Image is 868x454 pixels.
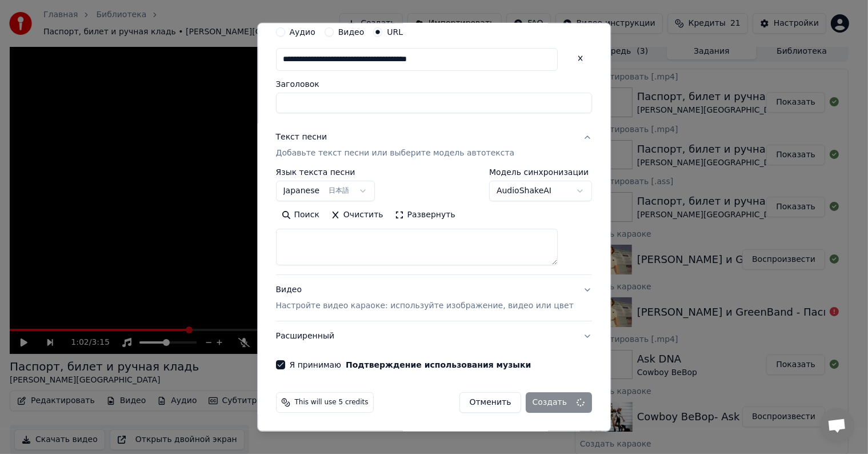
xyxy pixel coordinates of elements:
button: Отменить [460,392,521,413]
label: Заголовок [276,80,592,88]
div: Текст песни [276,132,327,143]
div: Видео [276,284,574,312]
label: Видео [338,28,365,36]
div: Текст песниДобавьте текст песни или выберите модель автотекста [276,168,592,274]
label: Язык текста песни [276,168,375,176]
label: Я принимаю [290,361,531,369]
button: Расширенный [276,321,592,351]
button: Очистить [325,206,389,224]
p: Настройте видео караоке: используйте изображение, видео или цвет [276,300,574,312]
label: Аудио [290,28,315,36]
label: URL [387,28,403,36]
button: Развернуть [389,206,461,224]
button: Я принимаю [346,361,531,369]
p: Добавьте текст песни или выберите модель автотекста [276,148,515,159]
button: ВидеоНастройте видео караоке: используйте изображение, видео или цвет [276,275,592,321]
label: Модель синхронизации [489,168,592,176]
span: This will use 5 credits [295,398,369,407]
button: Текст песниДобавьте текст песни или выберите модель автотекста [276,122,592,168]
button: Поиск [276,206,325,224]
